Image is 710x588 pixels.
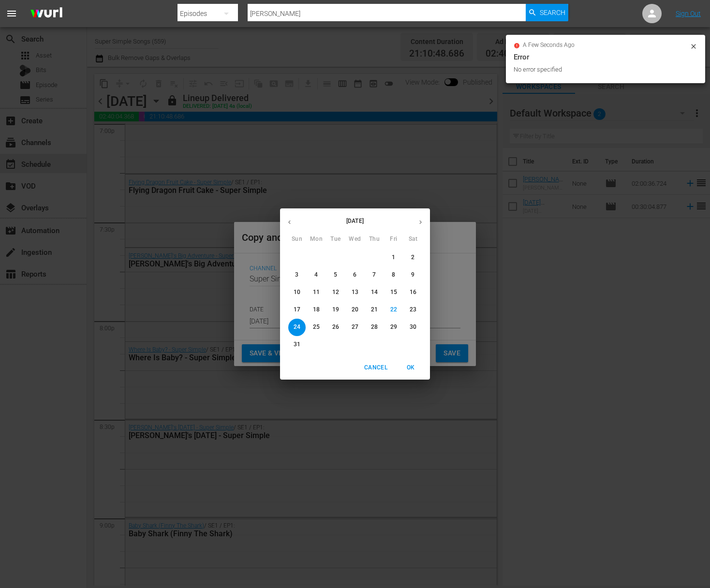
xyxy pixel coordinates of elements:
[385,319,402,336] button: 29
[288,319,306,336] button: 24
[385,249,402,266] button: 1
[395,360,426,376] button: OK
[385,235,402,244] span: Fri
[404,284,422,301] button: 16
[390,288,397,296] p: 15
[332,288,339,296] p: 12
[411,271,414,279] p: 9
[288,301,306,319] button: 17
[346,301,364,319] button: 20
[308,266,325,284] button: 4
[385,266,402,284] button: 8
[294,306,300,314] p: 17
[523,42,575,49] span: a few seconds ago
[288,266,306,284] button: 3
[346,319,364,336] button: 27
[6,8,17,19] span: menu
[294,323,300,331] p: 24
[313,323,320,331] p: 25
[308,301,325,319] button: 18
[366,266,383,284] button: 7
[410,288,416,296] p: 16
[540,4,565,21] span: Search
[352,323,358,331] p: 27
[294,288,300,296] p: 10
[392,271,395,279] p: 8
[308,284,325,301] button: 11
[295,271,298,279] p: 3
[366,284,383,301] button: 14
[23,2,70,25] img: ans4CAIJ8jUAAAAAAAAAAAAAAAAAAAAAAAAgQb4GAAAAAAAAAAAAAAAAAAAAAAAAJMjXAAAAAAAAAAAAAAAAAAAAAAAAgAT5G...
[404,301,422,319] button: 23
[366,235,383,244] span: Thu
[404,235,422,244] span: Sat
[371,306,378,314] p: 21
[371,323,378,331] p: 28
[390,323,397,331] p: 29
[313,288,320,296] p: 11
[390,306,397,314] p: 22
[288,235,306,244] span: Sun
[676,10,701,17] a: Sign Out
[385,301,402,319] button: 22
[366,319,383,336] button: 28
[327,319,344,336] button: 26
[404,266,422,284] button: 9
[327,235,344,244] span: Tue
[404,319,422,336] button: 30
[334,271,337,279] p: 5
[514,65,687,74] div: No error specified
[294,340,300,349] p: 31
[411,253,414,262] p: 2
[360,360,391,376] button: Cancel
[332,306,339,314] p: 19
[327,301,344,319] button: 19
[366,301,383,319] button: 21
[346,266,364,284] button: 6
[299,217,411,225] p: [DATE]
[514,51,697,63] div: Error
[308,319,325,336] button: 25
[332,323,339,331] p: 26
[392,253,395,262] p: 1
[399,363,422,373] span: OK
[353,271,356,279] p: 6
[313,306,320,314] p: 18
[410,306,416,314] p: 23
[308,235,325,244] span: Mon
[288,336,306,353] button: 31
[385,284,402,301] button: 15
[327,266,344,284] button: 5
[327,284,344,301] button: 12
[352,306,358,314] p: 20
[288,284,306,301] button: 10
[364,363,387,373] span: Cancel
[410,323,416,331] p: 30
[371,288,378,296] p: 14
[372,271,376,279] p: 7
[352,288,358,296] p: 13
[346,235,364,244] span: Wed
[346,284,364,301] button: 13
[314,271,318,279] p: 4
[404,249,422,266] button: 2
